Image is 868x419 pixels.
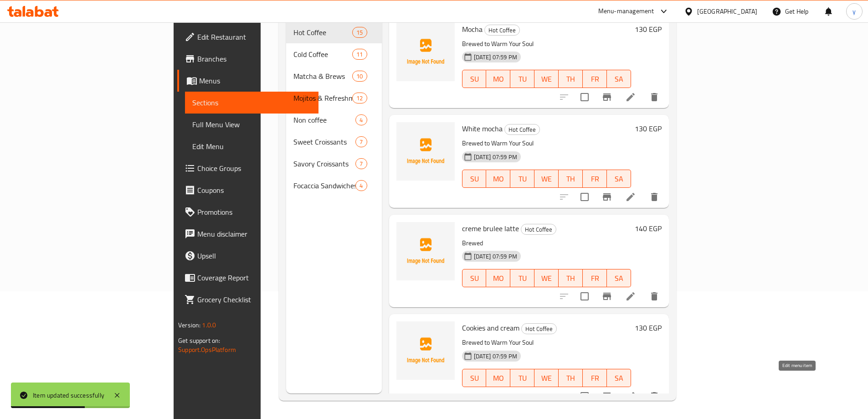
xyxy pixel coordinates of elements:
span: 11 [353,50,366,59]
span: FR [586,272,603,285]
button: Branch-specific-item [596,186,618,208]
span: Mojitos & Refreshments [293,93,353,103]
span: Select to update [575,187,594,207]
span: y [853,6,856,16]
div: Mojitos & Refreshments12 [286,87,382,109]
span: Hot Coffee [485,25,519,36]
button: Branch-specific-item [596,385,618,407]
span: WE [538,372,555,385]
div: items [355,180,367,191]
span: TU [514,172,531,186]
span: Edit Menu [192,141,311,152]
span: TU [514,72,531,86]
div: [GEOGRAPHIC_DATA] [697,6,757,16]
span: Matcha & Brews [293,71,353,82]
p: Brewed to Warm Your Soul [462,337,631,348]
p: Brewed to Warm Your Soul [462,38,631,50]
span: Coverage Report [197,272,311,283]
button: FR [583,170,607,188]
button: TH [559,269,583,287]
div: Hot Coffee [504,124,540,135]
a: Sections [185,92,318,114]
img: creme brulee latte [396,222,455,280]
a: Edit Restaurant [177,26,318,48]
span: White mocha [462,122,503,135]
button: WE [534,269,559,287]
button: MO [486,269,510,287]
div: Savory Croissants7 [286,153,382,175]
span: WE [538,72,555,86]
span: TU [514,372,531,385]
a: Promotions [177,201,318,223]
span: Sweet Croissants [293,136,356,147]
span: TH [562,372,579,385]
button: delete [643,285,665,307]
span: [DATE] 07:59 PM [470,352,521,361]
span: 7 [356,138,366,146]
a: Choice Groups [177,157,318,179]
button: SA [607,369,631,387]
span: Mocha [462,22,483,36]
span: WE [538,172,555,186]
button: TH [559,70,583,88]
span: Full Menu View [192,119,311,130]
div: Non coffee [293,114,356,125]
button: SU [462,70,487,88]
span: Select to update [575,387,594,406]
span: SA [611,72,627,86]
div: items [352,71,367,82]
span: Coupons [197,185,311,196]
button: delete [643,385,665,407]
span: creme brulee latte [462,222,519,235]
a: Edit menu item [625,291,636,302]
button: delete [643,86,665,108]
span: Upsell [197,250,311,261]
span: [DATE] 07:59 PM [470,53,521,62]
a: Menu disclaimer [177,223,318,245]
span: Hot Coffee [521,224,556,235]
span: Hot Coffee [505,124,539,135]
span: 10 [353,72,366,81]
h6: 140 EGP [635,222,662,235]
h6: 130 EGP [635,23,662,36]
button: WE [534,170,559,188]
span: Promotions [197,207,311,217]
button: TU [510,170,534,188]
button: FR [583,369,607,387]
button: MO [486,70,510,88]
div: items [352,27,367,38]
div: Non coffee4 [286,109,382,131]
span: FR [586,72,603,86]
span: Focaccia Sandwiches [293,180,356,191]
a: Coupons [177,179,318,201]
div: Sweet Croissants7 [286,131,382,153]
div: items [352,49,367,60]
span: TH [562,272,579,285]
span: TU [514,272,531,285]
span: Get support on: [178,335,220,347]
div: Focaccia Sandwiches4 [286,175,382,197]
div: Item updated successfully [33,390,104,400]
span: Select to update [575,88,594,107]
span: SU [466,372,483,385]
span: [DATE] 07:59 PM [470,252,521,261]
a: Edit menu item [625,191,636,202]
button: TH [559,170,583,188]
button: FR [583,70,607,88]
a: Full Menu View [185,114,318,135]
span: TH [562,72,579,86]
a: Grocery Checklist [177,289,318,310]
div: items [355,136,367,147]
span: SA [611,272,627,285]
button: TH [559,369,583,387]
span: Hot Coffee [293,27,353,38]
button: SA [607,170,631,188]
div: Menu-management [598,6,654,17]
div: Cold Coffee11 [286,43,382,65]
p: Brewed to Warm Your Soul [462,138,631,149]
span: [DATE] 07:59 PM [470,153,521,161]
span: 12 [353,94,366,103]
